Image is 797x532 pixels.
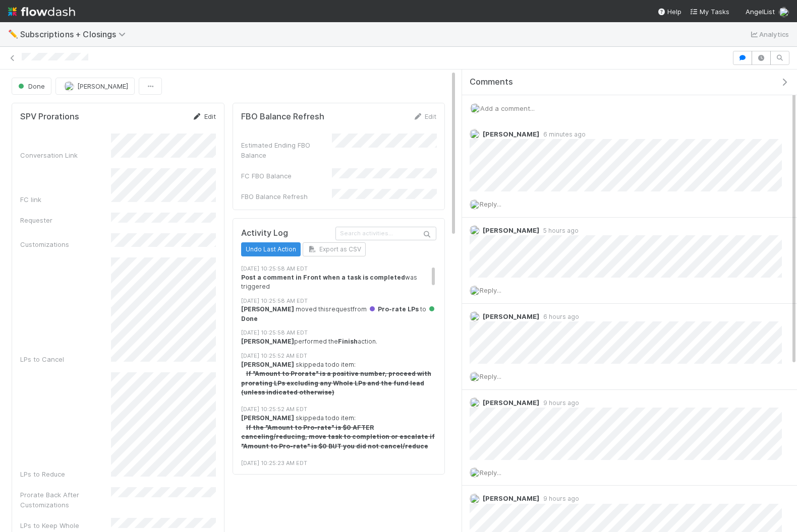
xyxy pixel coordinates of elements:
div: skipped a todo item: [241,360,437,397]
strong: [PERSON_NAME] [241,338,294,345]
strong: If the "Amount to Pro-rate" is $0 AFTER canceling/reducing, move task to completion or escalate i... [241,424,435,450]
div: performed the action. [241,337,437,346]
span: Subscriptions + Closings [20,29,131,39]
div: moved this request from to [241,305,437,323]
span: Add a comment... [480,104,535,112]
img: avatar_eed832e9-978b-43e4-b51e-96e46fa5184b.png [470,372,480,382]
img: avatar_eed832e9-978b-43e4-b51e-96e46fa5184b.png [470,468,480,478]
div: LPs to Keep Whole [20,520,111,530]
h5: FBO Balance Refresh [241,112,324,122]
div: FC link [20,194,111,205]
div: Prorate Back After Customizations [20,490,111,510]
span: ✏️ [8,30,18,38]
img: avatar_eed832e9-978b-43e4-b51e-96e46fa5184b.png [470,129,480,139]
span: Reply... [480,286,501,294]
div: Estimated Ending FBO Balance [241,140,332,160]
span: Reply... [480,469,501,477]
div: FBO Balance Refresh [241,191,332,202]
img: avatar_eed832e9-978b-43e4-b51e-96e46fa5184b.png [470,311,480,321]
button: Undo Last Action [241,242,301,256]
img: avatar_eed832e9-978b-43e4-b51e-96e46fa5184b.png [779,7,789,17]
span: [PERSON_NAME] [483,312,539,320]
span: AngelList [746,8,775,16]
span: My Tasks [690,8,729,16]
strong: [PERSON_NAME] [241,361,294,368]
a: My Tasks [690,7,729,17]
span: Done [16,82,45,90]
strong: Finish [338,338,358,345]
div: [DATE] 10:25:58 AM EDT [241,297,437,305]
h5: Activity Log [241,228,334,238]
div: [DATE] 10:25:23 AM EDT [241,459,437,468]
span: [PERSON_NAME] [483,130,539,138]
span: Comments [470,77,513,87]
div: [DATE] 10:25:52 AM EDT [241,405,437,414]
div: Help [657,7,681,17]
img: avatar_b0da76e8-8e9d-47e0-9b3e-1b93abf6f697.png [64,81,74,91]
span: Pro-rate LPs [368,305,419,313]
h5: SPV Prorations [20,112,79,122]
div: Conversation Link [20,150,111,160]
div: LPs to Reduce [20,469,111,479]
button: Done [12,78,51,95]
span: Done [241,305,436,322]
div: Requester [20,215,111,225]
div: [DATE] 10:25:58 AM EDT [241,328,437,337]
button: Export as CSV [303,242,366,256]
span: Reply... [480,200,501,208]
img: avatar_b0da76e8-8e9d-47e0-9b3e-1b93abf6f697.png [470,397,480,408]
strong: Post a comment in Front when a task is completed [241,274,405,281]
input: Search activities... [335,227,436,240]
span: Reply... [480,372,501,380]
a: Edit [192,112,216,120]
div: Customizations [20,239,111,249]
img: avatar_eed832e9-978b-43e4-b51e-96e46fa5184b.png [470,494,480,504]
div: was triggered [241,273,437,292]
div: FC FBO Balance [241,171,332,181]
span: [PERSON_NAME] [483,398,539,407]
strong: If "Amount to Prorate" is a positive number, proceed with prorating LPs excluding any Whole LPs a... [241,370,431,396]
span: 6 minutes ago [539,130,586,138]
div: [DATE] 10:25:58 AM EDT [241,264,437,273]
span: [PERSON_NAME] [483,494,539,502]
span: 9 hours ago [539,399,579,407]
span: 6 hours ago [539,313,579,320]
img: avatar_eed832e9-978b-43e4-b51e-96e46fa5184b.png [470,199,480,210]
span: 9 hours ago [539,495,579,502]
span: [PERSON_NAME] [77,82,128,90]
img: avatar_b0da76e8-8e9d-47e0-9b3e-1b93abf6f697.png [470,225,480,235]
div: LPs to Cancel [20,354,111,364]
img: avatar_eed832e9-978b-43e4-b51e-96e46fa5184b.png [470,286,480,296]
img: logo-inverted-e16ddd16eac7371096b0.svg [8,3,75,20]
span: [PERSON_NAME] [483,226,539,234]
span: 5 hours ago [539,227,579,234]
strong: [PERSON_NAME] [241,414,294,422]
div: skipped a todo item: [241,414,437,451]
strong: [PERSON_NAME] [241,305,294,313]
div: [DATE] 10:25:52 AM EDT [241,352,437,360]
img: avatar_eed832e9-978b-43e4-b51e-96e46fa5184b.png [470,103,480,113]
a: Analytics [749,28,789,40]
button: [PERSON_NAME] [55,78,135,95]
a: Edit [413,112,436,120]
